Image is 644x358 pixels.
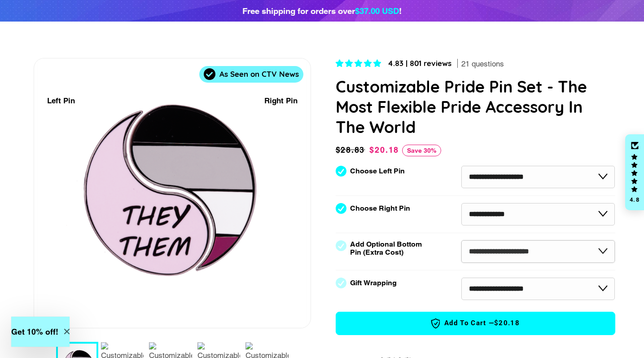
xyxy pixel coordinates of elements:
span: 4.83 stars [336,59,383,68]
div: Free shipping for orders over ! [242,4,402,17]
span: Save 30% [402,145,441,156]
label: Add Optional Bottom Pin (Extra Cost) [350,240,425,256]
label: Choose Right Pin [350,204,410,212]
div: 4.8 [629,197,640,203]
div: 1 / 7 [34,58,311,328]
label: Gift Wrapping [350,279,397,287]
button: Add to Cart —$20.18 [336,312,615,335]
div: Click to open Judge.me floating reviews tab [625,134,644,211]
span: $37.00 USD [355,6,399,16]
span: $20.18 [369,145,399,155]
label: Choose Left Pin [350,167,405,175]
h1: Customizable Pride Pin Set - The Most Flexible Pride Accessory In The World [336,76,615,137]
span: 21 questions [461,59,504,70]
span: $28.83 [336,144,368,156]
span: 4.83 | 801 reviews [388,58,451,68]
div: Right Pin [264,95,298,107]
span: $20.18 [494,318,520,328]
span: Add to Cart — [350,318,601,329]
